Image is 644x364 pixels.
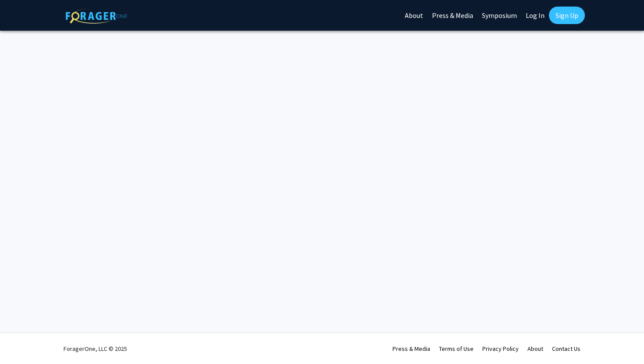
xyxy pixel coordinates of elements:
a: Terms of Use [439,345,474,353]
div: ForagerOne, LLC © 2025 [64,333,127,364]
img: ForagerOne Logo [66,8,127,24]
a: About [527,345,543,353]
a: Privacy Policy [482,345,519,353]
a: Sign Up [549,7,585,24]
a: Contact Us [552,345,580,353]
a: Press & Media [393,345,430,353]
